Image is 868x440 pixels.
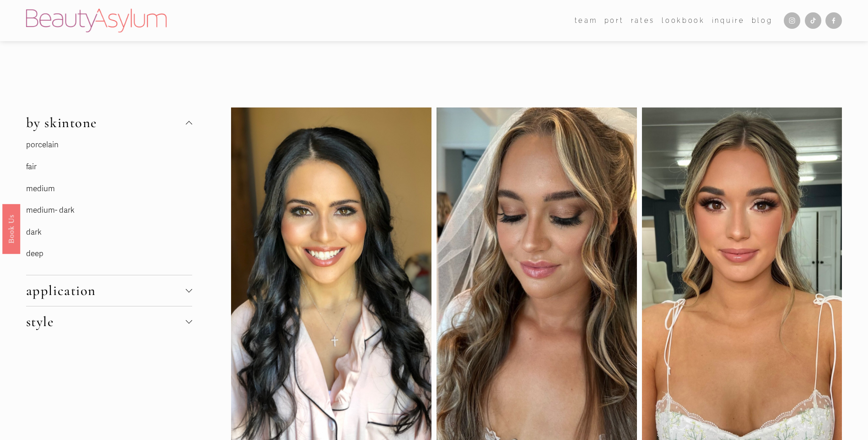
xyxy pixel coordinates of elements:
[26,114,186,131] span: by skintone
[575,15,598,27] span: team
[26,9,167,32] img: Beauty Asylum | Bridal Hair &amp; Makeup Charlotte &amp; Atlanta
[825,12,842,29] a: Facebook
[26,162,37,172] a: fair
[805,12,821,29] a: TikTok
[575,14,598,27] a: folder dropdown
[26,138,192,275] div: by skintone
[26,275,192,306] button: application
[26,282,186,299] span: application
[26,306,192,337] button: style
[604,14,624,27] a: port
[26,107,192,138] button: by skintone
[662,14,705,27] a: Lookbook
[631,14,655,27] a: Rates
[26,227,42,237] a: dark
[26,184,55,193] a: medium
[26,205,75,215] a: medium- dark
[26,140,59,150] a: porcelain
[712,14,745,27] a: Inquire
[26,249,43,258] a: deep
[784,12,800,29] a: Instagram
[26,313,186,330] span: style
[752,14,773,27] a: Blog
[2,204,20,254] a: Book Us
